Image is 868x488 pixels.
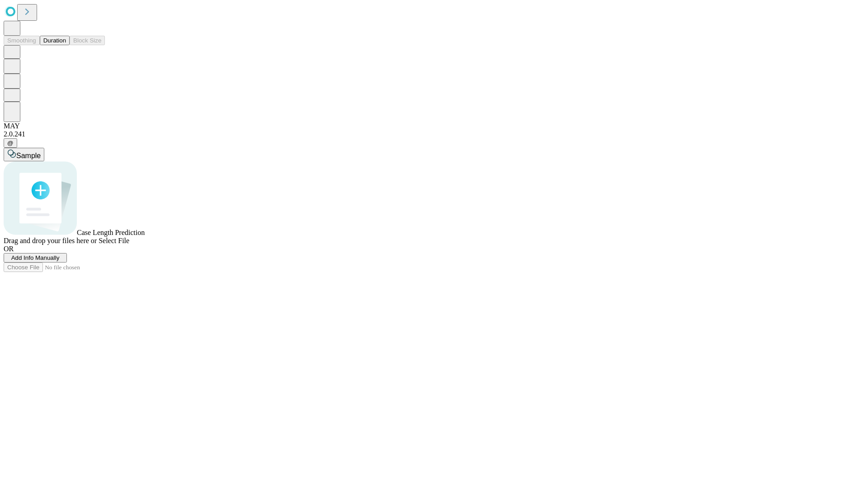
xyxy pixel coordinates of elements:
[4,122,864,130] div: MAY
[4,237,97,244] span: Drag and drop your files here or
[16,152,41,160] span: Sample
[11,254,60,261] span: Add Info Manually
[99,237,129,244] span: Select File
[40,36,70,45] button: Duration
[7,140,14,146] span: @
[4,130,864,138] div: 2.0.241
[77,229,145,236] span: Case Length Prediction
[4,138,17,148] button: @
[70,36,105,45] button: Block Size
[4,245,14,253] span: OR
[4,148,44,161] button: Sample
[4,253,67,263] button: Add Info Manually
[4,36,40,45] button: Smoothing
